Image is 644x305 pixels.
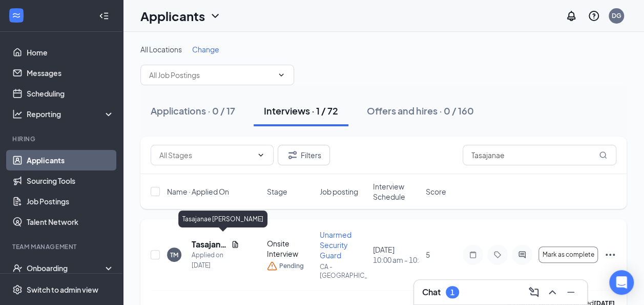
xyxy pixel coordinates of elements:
[373,255,420,265] span: 10:00 am - 10:30 am
[467,251,479,259] svg: Note
[609,270,634,295] div: Open Intercom Messenger
[140,7,205,25] h1: Applicants
[563,284,579,300] button: Minimize
[450,288,454,297] div: 1
[27,83,114,104] a: Scheduling
[209,10,221,22] svg: ChevronDown
[320,262,366,280] p: CA - [GEOGRAPHIC_DATA]
[588,10,600,22] svg: QuestionInfo
[267,186,287,197] span: Stage
[278,145,330,165] button: Filter Filters
[367,104,474,117] div: Offers and hires · 0 / 160
[27,191,114,212] a: Job Postings
[140,45,182,54] span: All Locations
[192,239,227,250] h5: Tasajanae [PERSON_NAME]
[12,263,23,273] svg: UserCheck
[257,151,265,159] svg: ChevronDown
[422,287,441,298] h3: Chat
[279,261,304,271] span: Pending
[286,149,299,161] svg: Filter
[99,11,109,21] svg: Collapse
[491,251,504,259] svg: Tag
[11,10,22,21] svg: WorkstreamLogo
[170,251,178,259] div: TM
[264,104,338,117] div: Interviews · 1 / 72
[526,284,542,300] button: ComposeMessage
[544,284,560,300] button: ChevronUp
[27,170,114,191] a: Sourcing Tools
[277,71,285,79] svg: ChevronDown
[599,151,607,159] svg: MagnifyingGlass
[565,286,577,298] svg: Minimize
[565,10,577,22] svg: Notifications
[167,186,229,197] span: Name · Applied On
[192,45,219,54] span: Change
[546,286,558,298] svg: ChevronUp
[27,263,106,273] div: Onboarding
[538,246,598,263] button: Mark as complete
[612,11,621,20] div: DG
[27,212,114,232] a: Talent Network
[27,109,115,119] div: Reporting
[12,135,112,143] div: Hiring
[27,63,114,83] a: Messages
[159,149,253,161] input: All Stages
[27,284,98,295] div: Switch to admin view
[543,251,594,258] span: Mark as complete
[528,286,540,298] svg: ComposeMessage
[426,250,430,259] span: 5
[373,244,420,265] div: [DATE]
[426,186,446,197] span: Score
[12,284,23,295] svg: Settings
[516,251,528,259] svg: ActiveChat
[463,145,616,165] input: Search in interviews
[27,150,114,170] a: Applicants
[178,211,267,227] div: Tasajanae [PERSON_NAME]
[151,104,235,117] div: Applications · 0 / 17
[320,230,351,260] span: Unarmed Security Guard
[27,42,114,63] a: Home
[12,109,23,119] svg: Analysis
[149,69,273,81] input: All Job Postings
[231,240,239,249] svg: Document
[267,261,277,271] svg: Warning
[192,250,239,271] div: Applied on [DATE]
[604,249,616,261] svg: Ellipses
[12,242,112,251] div: Team Management
[320,186,358,197] span: Job posting
[373,181,420,202] span: Interview Schedule
[267,238,314,259] div: Onsite Interview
